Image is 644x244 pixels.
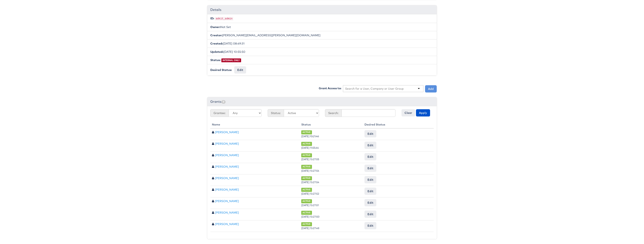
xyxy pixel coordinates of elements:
[212,131,214,134] span: User
[212,177,214,180] span: User
[212,154,214,157] span: User
[325,109,342,117] span: Search:
[210,121,300,128] th: Name
[215,176,239,180] a: [PERSON_NAME]
[301,222,312,226] span: ACTIVE
[401,109,415,116] button: Clear
[207,23,437,31] li: Not Set
[301,199,312,203] span: ACTIVE
[319,86,341,90] label: Grant Access to:
[268,109,284,117] span: Status:
[301,192,319,195] span: [DATE] 13:27:52
[210,109,229,117] span: Grantee:
[301,142,312,146] span: ACTIVE
[221,100,226,104] span: 9
[301,158,319,161] span: [DATE] 13:27:55
[234,66,246,74] button: Edit
[210,50,223,54] b: Updated:
[207,48,437,56] li: [DATE] 10:55:50
[212,223,214,225] span: User
[301,215,319,218] span: [DATE] 13:27:50
[210,68,232,72] b: Desired Status:
[221,58,241,62] span: INTERNAL ONLY
[207,97,437,106] div: Grants
[212,211,214,214] span: User
[364,153,376,160] button: Edit
[301,165,312,169] span: ACTIVE
[215,222,239,226] a: [PERSON_NAME]
[301,153,312,157] span: ACTIVE
[364,188,376,195] button: Edit
[363,121,434,128] th: Desired Status
[301,135,319,138] span: [DATE] 10:21:46
[212,142,214,145] span: User
[300,121,363,128] th: Status
[212,188,214,191] span: User
[364,199,376,206] button: Edit
[215,17,233,21] code: adkit_admin
[301,188,312,192] span: ACTIVE
[212,165,214,168] span: User
[364,165,376,172] button: Edit
[364,130,376,137] button: Edit
[215,130,239,134] a: [PERSON_NAME]
[301,176,312,180] span: ACTIVE
[364,176,376,183] button: Edit
[210,58,221,62] b: Status:
[301,130,312,134] span: ACTIVE
[425,85,437,92] button: Add
[345,87,404,91] input: Search for a User, Company or User Group
[212,200,214,202] span: User
[215,165,239,168] a: [PERSON_NAME]
[215,211,239,214] a: [PERSON_NAME]
[364,142,376,149] button: Edit
[301,211,312,215] span: ACTIVE
[207,5,437,14] div: Details
[364,211,376,218] button: Edit
[207,39,437,48] li: [DATE] 08:49:31
[210,42,223,45] b: Created:
[301,169,319,172] span: [DATE] 13:27:54
[416,109,430,116] button: Apply
[215,153,239,157] a: [PERSON_NAME]
[301,227,319,230] span: [DATE] 13:27:48
[301,181,319,184] span: [DATE] 13:27:54
[301,204,319,207] span: [DATE] 13:27:51
[364,222,376,229] button: Edit
[210,25,220,29] b: Owner:
[210,17,214,20] b: ID:
[215,188,239,191] a: [PERSON_NAME]
[301,146,319,149] span: [DATE] 11:55:44
[207,31,437,39] li: [PERSON_NAME][EMAIL_ADDRESS][PERSON_NAME][DOMAIN_NAME]
[210,33,222,37] b: Creator:
[215,199,239,203] a: [PERSON_NAME]
[215,142,239,145] a: [PERSON_NAME]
